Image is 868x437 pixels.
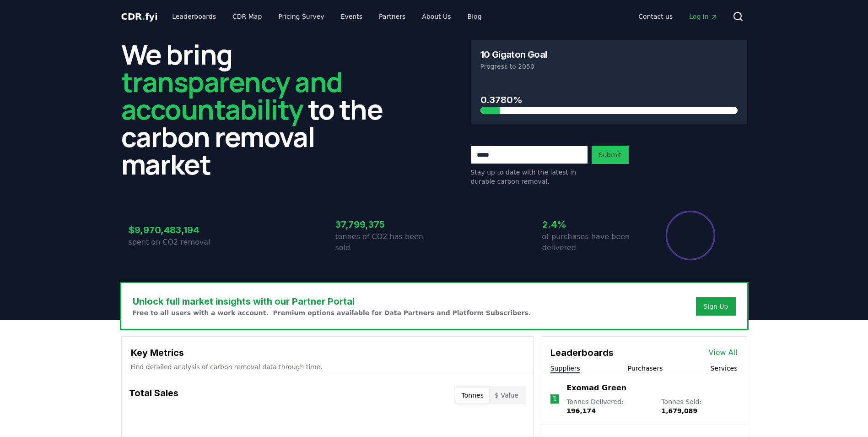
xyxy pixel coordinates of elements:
button: Submit [592,146,629,164]
p: Find detailed analysis of carbon removal data through time. [131,362,524,371]
p: of purchases have been delivered [542,231,641,253]
nav: Main [165,8,489,25]
button: $ Value [489,388,524,403]
a: Leaderboards [165,8,223,25]
a: Exomad Green [566,382,626,393]
h2: We bring to the carbon removal market [121,40,398,178]
a: Log in [682,8,725,25]
nav: Main [631,8,725,25]
p: Free to all users with a work account. Premium options available for Data Partners and Platform S... [133,308,531,317]
p: Tonnes Delivered : [566,397,652,415]
h3: Unlock full market insights with our Partner Portal [133,295,531,308]
a: Sign Up [703,302,728,311]
a: Partners [372,8,413,25]
p: spent on CO2 removal [129,237,227,248]
h3: 0.3780% [480,93,738,107]
h3: $9,970,483,194 [129,223,227,237]
button: Sign Up [696,297,735,316]
span: transparency and accountability [121,63,342,128]
div: Percentage of sales delivered [665,210,716,261]
h3: 2.4% [542,218,641,231]
span: . [142,11,145,22]
p: 1 [552,393,557,404]
h3: 10 Gigaton Goal [480,50,547,59]
a: View All [709,347,738,358]
a: Contact us [631,8,680,25]
button: Suppliers [550,364,580,373]
a: CDR.fyi [121,10,158,23]
h3: Leaderboards [550,346,614,360]
h3: Key Metrics [131,346,524,360]
p: tonnes of CO2 has been sold [335,231,434,253]
h3: 37,799,375 [335,218,434,231]
a: Pricing Survey [271,8,331,25]
button: Tonnes [456,388,489,403]
span: 1,679,089 [661,407,697,415]
span: 196,174 [566,407,596,415]
button: Services [710,364,737,373]
span: CDR fyi [121,11,158,22]
span: Log in [689,12,717,21]
button: Purchasers [628,364,663,373]
h3: Total Sales [129,386,178,404]
a: Events [334,8,370,25]
p: Tonnes Sold : [661,397,737,415]
a: About Us [415,8,458,25]
p: Stay up to date with the latest in durable carbon removal. [471,168,588,186]
a: Blog [460,8,489,25]
p: Progress to 2050 [480,62,738,71]
a: CDR Map [225,8,269,25]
